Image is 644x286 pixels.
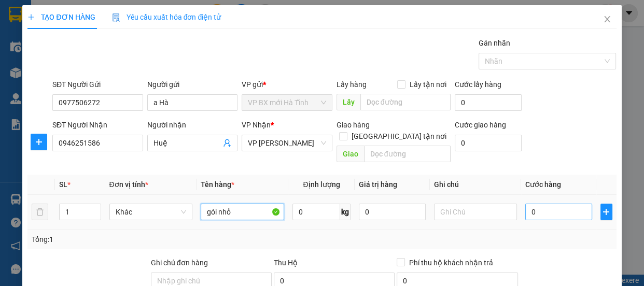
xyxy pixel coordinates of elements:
span: Định lượng [303,180,340,189]
label: Gán nhãn [479,39,510,47]
div: SĐT Người Nhận [52,119,143,131]
input: Dọc đường [360,94,451,110]
span: kg [340,204,351,220]
div: Người nhận [147,119,238,131]
div: Tổng: 1 [32,234,249,245]
span: Giao [337,146,364,162]
span: Lấy hàng [337,80,367,89]
span: Cước hàng [525,180,561,189]
button: delete [32,204,48,220]
span: Phí thu hộ khách nhận trả [405,257,497,268]
span: Khác [116,204,187,220]
span: Thu Hộ [274,259,298,267]
div: Người gửi [147,79,238,90]
span: plus [27,13,35,21]
span: VP Nhận [242,121,271,129]
span: Đơn vị tính [109,180,148,189]
button: Close [593,5,622,34]
input: Cước lấy hàng [455,94,522,111]
img: icon [112,13,120,22]
span: Giao hàng [337,121,370,129]
span: VP Trần Quốc Hoàn [248,135,326,151]
span: Lấy tận nơi [405,79,451,90]
span: plus [31,138,47,146]
label: Cước lấy hàng [455,80,501,89]
div: VP gửi [242,79,332,90]
span: user-add [223,139,231,147]
input: VD: Bàn, Ghế [201,204,284,220]
span: [GEOGRAPHIC_DATA] tận nơi [347,131,451,142]
th: Ghi chú [430,175,522,195]
input: Dọc đường [364,146,451,162]
span: TẠO ĐƠN HÀNG [27,13,95,21]
button: plus [31,134,47,150]
span: Tên hàng [201,180,234,189]
button: plus [600,204,612,220]
span: plus [601,208,612,216]
input: Cước giao hàng [455,135,522,151]
label: Ghi chú đơn hàng [151,259,208,267]
span: SL [59,180,67,189]
span: close [603,15,611,23]
span: VP BX mới Hà Tĩnh [248,95,326,110]
div: SĐT Người Gửi [52,79,143,90]
label: Cước giao hàng [455,121,506,129]
span: Yêu cầu xuất hóa đơn điện tử [112,13,221,21]
span: Giá trị hàng [359,180,397,189]
span: Lấy [337,94,360,110]
input: 0 [359,204,426,220]
input: Ghi Chú [434,204,517,220]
